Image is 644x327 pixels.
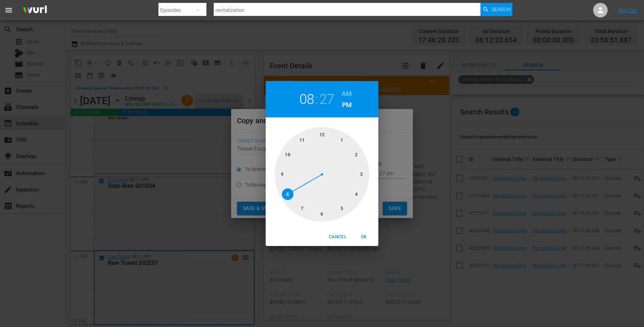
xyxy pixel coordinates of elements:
button: Cancel [326,231,349,243]
img: ans4CAIJ8jUAAAAAAAAAAAAAAAAAAAAAAAAgQb4GAAAAAAAAAAAAAAAAAAAAAAAAJMjXAAAAAAAAAAAAAAAAAAAAAAAAgAT5G... [17,2,52,19]
button: PM [342,99,352,111]
span: Cancel [329,233,346,241]
button: 08 [299,91,314,108]
span: OK [355,233,373,241]
span: Search [491,3,511,16]
h6: PM [342,99,352,111]
button: 27 [319,91,334,108]
button: OK [352,231,375,243]
span: menu [4,6,13,15]
a: Sign Out [618,7,637,13]
button: AM [342,88,352,100]
h2: : [315,91,318,108]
